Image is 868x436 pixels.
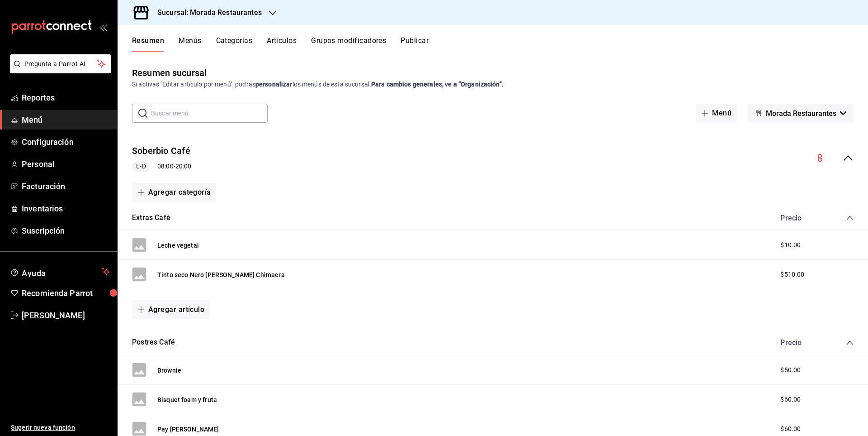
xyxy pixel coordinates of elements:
button: collapse-category-row [846,214,854,221]
button: Categorías [216,36,253,52]
span: [PERSON_NAME] [22,309,110,321]
button: Tinto seco Nero [PERSON_NAME] Chimaera [157,270,285,279]
span: Inventarios [22,202,110,215]
input: Buscar menú [151,104,268,122]
div: 08:00 - 20:00 [132,161,191,172]
button: Soberbio Café [132,144,190,158]
button: Pay [PERSON_NAME] [157,425,219,434]
span: Reportes [22,91,110,104]
button: Brownie [157,366,181,375]
div: navigation tabs [132,36,868,52]
div: Si activas ‘Editar artículo por menú’, podrás los menús de esta sucursal. [132,80,854,89]
h3: Sucursal: Morada Restaurantes [150,7,262,18]
div: Precio [771,214,829,222]
span: $60.00 [780,424,801,434]
button: Resumen [132,36,164,52]
span: L-D [132,162,149,171]
span: Menú [22,114,110,126]
div: Resumen sucursal [132,66,207,80]
div: Precio [771,338,829,347]
a: Pregunta a Parrot AI [6,66,111,75]
button: Pregunta a Parrot AI [10,54,111,73]
button: Menú [696,104,737,123]
button: Extras Café [132,213,170,223]
span: Personal [22,158,110,170]
button: Artículos [267,36,297,52]
button: Postres Café [132,337,175,348]
span: $510.00 [780,270,804,279]
span: Suscripción [22,225,110,237]
span: Ayuda [22,266,98,277]
button: Morada Restaurantes [748,104,854,123]
button: Agregar artículo [132,300,210,319]
button: open_drawer_menu [99,24,107,31]
span: $10.00 [780,240,801,250]
button: Menús [179,36,201,52]
span: Pregunta a Parrot AI [24,59,97,69]
div: collapse-menu-row [118,137,868,179]
span: $50.00 [780,365,801,375]
span: Recomienda Parrot [22,287,110,299]
strong: personalizar [255,81,292,88]
button: Bisquet foam y fruta [157,395,217,404]
button: collapse-category-row [846,339,854,346]
strong: Para cambios generales, ve a “Organización”. [371,81,504,88]
span: Facturación [22,180,110,192]
button: Agregar categoría [132,183,217,202]
span: Sugerir nueva función [11,423,110,432]
span: $60.00 [780,395,801,404]
button: Grupos modificadores [311,36,386,52]
button: Leche vegetal [157,241,199,250]
button: Publicar [401,36,429,52]
span: Morada Restaurantes [766,109,836,118]
span: Configuración [22,136,110,148]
